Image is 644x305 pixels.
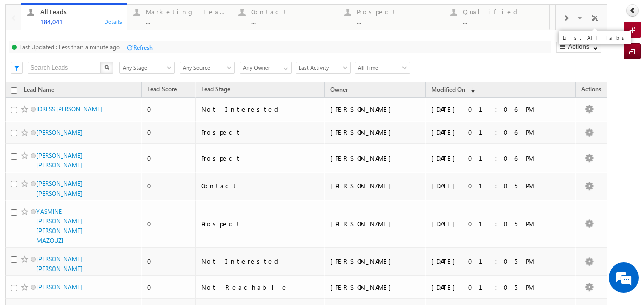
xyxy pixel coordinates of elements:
div: 0 [147,128,191,137]
a: [PERSON_NAME] [36,283,83,291]
a: Qualified... [444,5,550,30]
div: Prospect [201,128,320,137]
img: Search [104,65,109,70]
div: ... [251,18,332,25]
a: YASMINE [PERSON_NAME] [PERSON_NAME] MAZOUZI [36,208,83,244]
a: Lead Name [19,84,59,97]
div: [PERSON_NAME] [330,181,421,190]
div: 0 [147,283,191,292]
div: [DATE] 01:06 PM [431,105,571,114]
div: Not Interested [201,105,320,114]
div: Last Updated : Less than a minute ago [19,43,120,51]
div: ... [357,18,437,25]
div: 0 [147,219,191,228]
a: Any Source [180,62,235,74]
div: Lead Source Filter [180,61,235,74]
a: [PERSON_NAME] [PERSON_NAME] [36,180,83,197]
div: Prospect [357,8,437,16]
div: [DATE] 01:06 PM [431,128,571,137]
div: Refresh [133,44,153,51]
a: [PERSON_NAME] [36,129,83,136]
div: [PERSON_NAME] [330,219,421,228]
div: Owner Filter [240,61,291,74]
div: 184,041 [40,18,120,25]
input: Search Leads [28,62,101,74]
a: Any Stage [119,62,175,74]
div: Prospect [201,219,320,228]
span: Actions [576,84,607,97]
div: Marketing Leads [146,8,226,16]
span: Lead Score [147,85,177,93]
a: Show All Items [278,62,291,72]
div: [DATE] 01:05 PM [431,181,571,190]
div: 0 [147,105,191,114]
div: [PERSON_NAME] [330,257,421,266]
div: Qualified [463,8,543,16]
div: [DATE] 01:06 PM [431,154,571,163]
a: Prospect... [338,5,444,30]
textarea: Type your message and hit 'Enter' [13,94,185,227]
span: Owner [330,86,348,93]
div: Prospect [201,154,320,163]
a: All Time [355,62,410,74]
div: [PERSON_NAME] [330,105,421,114]
span: Any Stage [120,63,171,72]
a: Last Activity [296,62,351,74]
p: List All Tabs [563,34,627,41]
div: 0 [147,257,191,266]
a: [PERSON_NAME] [PERSON_NAME] [36,151,83,169]
input: Check all records [11,87,17,94]
div: [PERSON_NAME] [330,154,421,163]
span: Any Source [180,63,231,72]
a: Lead Stage [196,84,235,97]
input: Type to Search [240,62,292,74]
div: [DATE] 01:05 PM [431,283,571,292]
div: [PERSON_NAME] [330,283,421,292]
a: Modified On (sorted descending) [426,84,480,97]
span: Lead Stage [201,85,230,93]
div: Details [104,17,123,26]
button: Actions [556,42,601,53]
div: ... [463,18,543,25]
em: Start Chat [138,236,184,249]
div: Lead Stage Filter [119,61,175,74]
div: [DATE] 01:05 PM [431,257,571,266]
a: All Leads184,041Details [21,3,127,31]
div: ... [146,18,226,25]
a: IDRESS [PERSON_NAME] [36,105,102,113]
a: Contact... [232,5,338,30]
div: Contact [251,8,332,16]
div: Not Interested [201,257,320,266]
div: [PERSON_NAME] [330,128,421,137]
div: 0 [147,154,191,163]
div: All Leads [40,8,120,16]
img: d_60004797649_company_0_60004797649 [17,53,43,66]
div: Chat with us now [53,53,170,66]
span: Modified On [431,86,465,93]
a: Marketing Leads... [127,5,233,30]
div: Not Reachable [201,283,320,292]
span: Last Activity [296,63,347,72]
span: All Time [355,63,407,72]
div: Minimize live chat window [166,5,190,29]
div: [DATE] 01:05 PM [431,219,571,228]
span: (sorted descending) [467,86,475,94]
div: 0 [147,181,191,190]
a: Lead Score [142,84,182,97]
div: Contact [201,181,320,190]
a: [PERSON_NAME] [PERSON_NAME] [36,255,83,273]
